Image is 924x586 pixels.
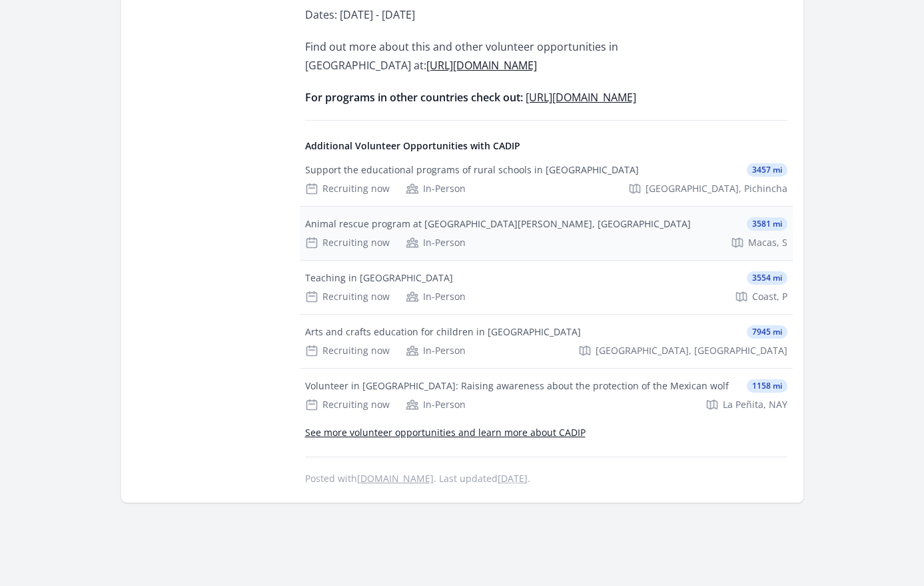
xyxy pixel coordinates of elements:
[406,236,466,249] div: In-Person
[305,325,581,339] div: Arts and crafts education for children in [GEOGRAPHIC_DATA]
[305,217,691,231] div: Animal rescue program at [GEOGRAPHIC_DATA][PERSON_NAME], [GEOGRAPHIC_DATA]
[305,290,390,303] div: Recruiting now
[305,37,695,75] p: Find out more about this and other volunteer opportunities in [GEOGRAPHIC_DATA] at:
[723,398,787,411] span: La Peñita, NAY
[748,236,787,249] span: Macas, S
[305,379,729,393] div: Volunteer in [GEOGRAPHIC_DATA]: Raising awareness about the protection of the Mexican wolf
[305,163,639,177] div: Support the educational programs of rural schools in [GEOGRAPHIC_DATA]
[305,236,390,249] div: Recruiting now
[357,472,434,485] a: [DOMAIN_NAME]
[406,290,466,303] div: In-Person
[596,344,787,357] span: [GEOGRAPHIC_DATA], [GEOGRAPHIC_DATA]
[747,163,787,177] span: 3457 mi
[305,473,787,484] p: Posted with . Last updated .
[426,58,537,73] a: [URL][DOMAIN_NAME]
[300,315,793,368] a: Arts and crafts education for children in [GEOGRAPHIC_DATA] 7945 mi Recruiting now In-Person [GEO...
[305,139,787,153] h4: Additional Volunteer Opportunities with CADIP
[498,472,528,485] abbr: Mon, Apr 21, 2025 6:38 PM
[747,217,787,231] span: 3581 mi
[747,271,787,285] span: 3554 mi
[300,369,793,422] a: Volunteer in [GEOGRAPHIC_DATA]: Raising awareness about the protection of the Mexican wolf 1158 m...
[305,182,390,195] div: Recruiting now
[305,398,390,411] div: Recruiting now
[305,5,695,24] p: Dates: [DATE] - [DATE]
[305,344,390,357] div: Recruiting now
[305,271,453,285] div: Teaching in [GEOGRAPHIC_DATA]
[406,182,466,195] div: In-Person
[526,90,636,105] a: [URL][DOMAIN_NAME]
[300,153,793,206] a: Support the educational programs of rural schools in [GEOGRAPHIC_DATA] 3457 mi Recruiting now In-...
[300,261,793,314] a: Teaching in [GEOGRAPHIC_DATA] 3554 mi Recruiting now In-Person Coast, P
[305,426,586,439] a: See more volunteer opportunities and learn more about CADIP
[752,290,787,303] span: Coast, P
[747,325,787,339] span: 7945 mi
[406,344,466,357] div: In-Person
[747,379,787,393] span: 1158 mi
[305,90,523,105] strong: For programs in other countries check out:
[300,207,793,260] a: Animal rescue program at [GEOGRAPHIC_DATA][PERSON_NAME], [GEOGRAPHIC_DATA] 3581 mi Recruiting now...
[646,182,787,195] span: [GEOGRAPHIC_DATA], Pichincha
[406,398,466,411] div: In-Person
